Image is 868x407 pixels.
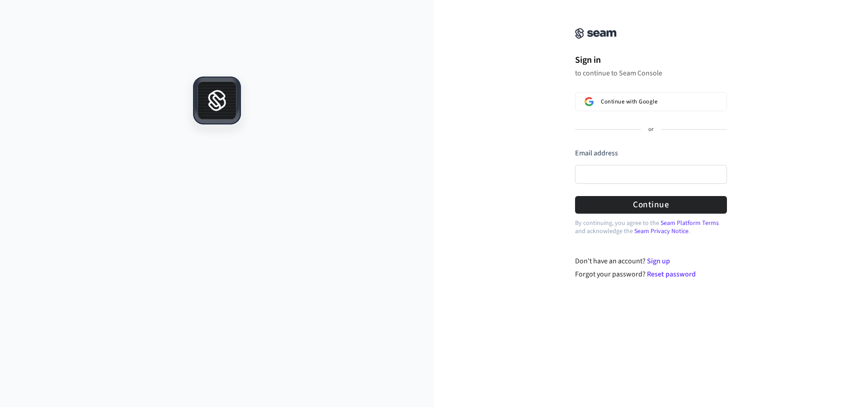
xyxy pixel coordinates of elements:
button: Sign in with GoogleContinue with Google [575,92,727,111]
p: By continuing, you agree to the and acknowledge the . [575,219,727,235]
div: Forgot your password? [575,269,727,280]
a: Seam Platform Terms [660,219,719,228]
img: Seam Console [575,28,617,39]
span: Continue with Google [601,98,657,105]
button: Continue [575,196,727,214]
p: or [648,126,654,134]
a: Reset password [647,269,696,279]
label: Email address [575,148,618,158]
a: Seam Privacy Notice [634,227,689,236]
a: Sign up [647,256,670,266]
div: Don't have an account? [575,256,727,267]
p: to continue to Seam Console [575,69,727,78]
h1: Sign in [575,53,727,67]
img: Sign in with Google [585,97,594,106]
